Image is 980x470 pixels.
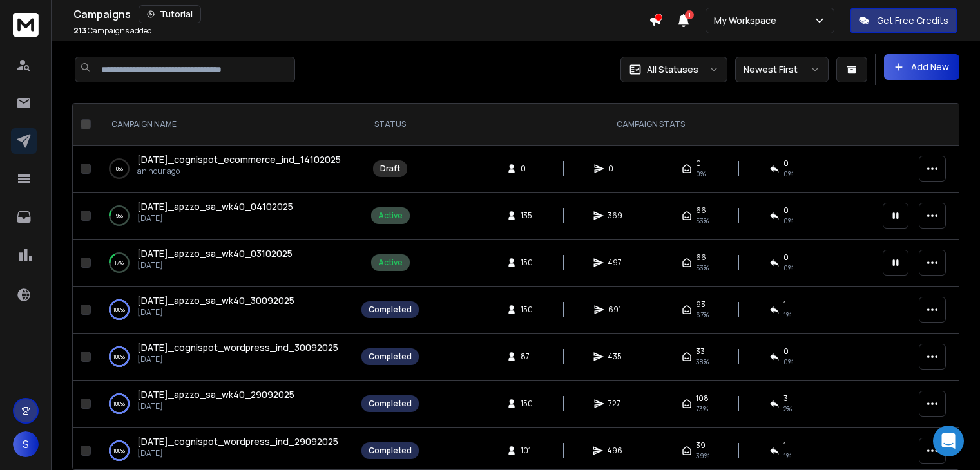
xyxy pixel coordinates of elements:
span: 66 [696,205,706,216]
span: 0 % [783,216,793,226]
span: 0% [696,169,706,179]
span: 369 [608,211,622,221]
button: S [13,431,39,457]
a: [DATE]_cognispot_wordpress_ind_29092025 [137,435,338,448]
button: Tutorial [139,5,201,23]
button: Add New [884,54,959,80]
span: [DATE]_apzzo_sa_wk40_03102025 [137,247,293,259]
span: [DATE]_cognispot_wordpress_ind_29092025 [137,435,338,447]
span: 0 [783,346,789,357]
p: 17 % [115,256,124,269]
span: 1 [783,299,786,310]
span: 0 [783,205,789,216]
span: 0 [608,164,621,174]
span: 0 [521,164,533,174]
p: Get Free Credits [877,14,948,27]
span: 0 [783,158,789,169]
th: CAMPAIGN STATS [427,104,875,146]
span: 1 % [783,310,791,320]
td: 9%[DATE]_apzzo_sa_wk40_04102025[DATE] [96,193,354,240]
span: 150 [521,305,533,315]
span: 73 % [696,404,708,414]
span: 0 % [783,357,793,367]
a: [DATE]_cognispot_wordpress_ind_30092025 [137,341,338,354]
span: 93 [696,299,706,310]
span: 2 % [783,404,792,414]
button: Get Free Credits [850,8,957,33]
span: 39 [696,440,706,451]
span: 691 [608,305,621,315]
span: 150 [521,258,533,268]
div: Open Intercom Messenger [933,426,964,456]
span: 727 [608,399,621,409]
p: [DATE] [137,354,338,364]
p: 100 % [113,350,125,363]
td: 100%[DATE]_cognispot_wordpress_ind_30092025[DATE] [96,334,354,381]
p: [DATE] [137,307,294,317]
p: 100 % [113,303,125,316]
span: 66 [696,252,706,263]
p: 100 % [113,397,125,410]
span: 39 % [696,451,709,461]
span: 87 [521,352,533,362]
span: 496 [607,446,622,456]
div: Campaigns [73,5,649,23]
td: 0%[DATE]_cognispot_ecommerce_ind_14102025an hour ago [96,146,354,193]
td: 17%[DATE]_apzzo_sa_wk40_03102025[DATE] [96,240,354,287]
div: Active [378,211,403,221]
p: [DATE] [137,260,293,270]
span: 0 [783,252,789,263]
a: [DATE]_apzzo_sa_wk40_04102025 [137,200,293,213]
span: 0% [783,169,793,179]
p: an hour ago [137,166,341,176]
span: [DATE]_apzzo_sa_wk40_04102025 [137,200,293,212]
p: My Workspace [714,14,782,27]
p: [DATE] [137,448,338,458]
span: 135 [521,211,533,221]
p: [DATE] [137,213,293,223]
span: 33 [696,346,705,357]
span: 53 % [696,216,709,226]
th: CAMPAIGN NAME [96,104,354,146]
p: Campaigns added [73,26,152,36]
span: 0 % [783,263,793,273]
span: 1 [685,10,694,19]
div: Completed [369,399,412,409]
span: 108 [696,393,709,404]
span: 53 % [696,263,709,273]
span: 38 % [696,357,709,367]
p: [DATE] [137,401,294,411]
div: Draft [380,164,400,174]
span: 3 [783,393,788,404]
button: Newest First [735,57,829,82]
div: Completed [369,305,412,315]
span: 1 [783,440,786,451]
span: 213 [73,25,86,36]
th: STATUS [354,104,427,146]
p: 9 % [116,209,123,222]
span: 1 % [783,451,791,461]
div: Completed [369,446,412,456]
span: 497 [608,258,622,268]
span: 0 [696,158,701,169]
p: 100 % [113,444,125,457]
a: [DATE]_cognispot_ecommerce_ind_14102025 [137,153,341,166]
p: 0 % [116,162,123,175]
a: [DATE]_apzzo_sa_wk40_03102025 [137,247,293,260]
div: Active [378,258,403,268]
a: [DATE]_apzzo_sa_wk40_30092025 [137,294,294,307]
div: Completed [369,352,412,362]
p: All Statuses [647,63,698,76]
span: 150 [521,399,533,409]
span: [DATE]_apzzo_sa_wk40_29092025 [137,388,294,400]
span: 67 % [696,310,709,320]
span: [DATE]_cognispot_ecommerce_ind_14102025 [137,153,341,165]
td: 100%[DATE]_apzzo_sa_wk40_29092025[DATE] [96,381,354,428]
td: 100%[DATE]_apzzo_sa_wk40_30092025[DATE] [96,287,354,334]
span: 435 [608,352,622,362]
span: 101 [521,446,533,456]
